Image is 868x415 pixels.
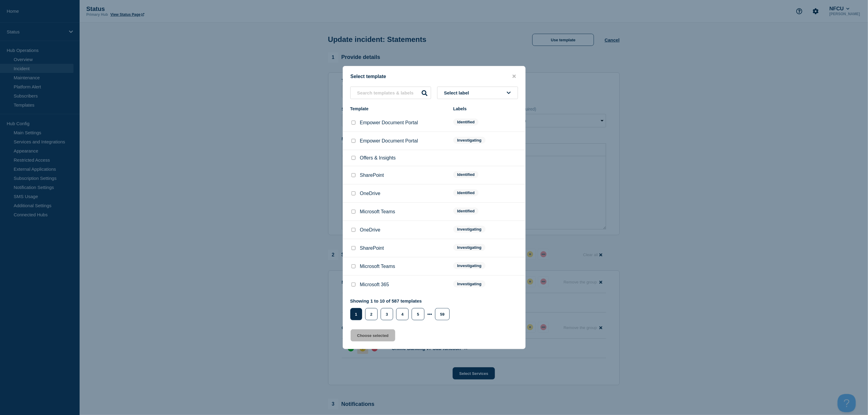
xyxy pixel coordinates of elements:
input: SharePoint checkbox [352,173,355,177]
button: 59 [435,308,450,320]
input: Empower Document Portal checkbox [352,121,355,125]
span: Select label [444,90,472,95]
input: SharePoint checkbox [352,246,355,250]
input: OneDrive checkbox [352,228,355,232]
span: Investigating [453,226,485,233]
p: Empower Document Portal [360,138,418,144]
span: Identified [453,171,479,178]
p: Offers & Insights [360,155,396,161]
button: 3 [381,308,393,320]
button: close button [511,74,518,79]
button: 2 [365,308,378,320]
input: Microsoft Teams checkbox [352,264,355,268]
p: SharePoint [360,245,384,251]
span: Investigating [453,244,485,251]
div: Template [350,106,447,111]
div: Labels [453,106,518,111]
button: Choose selected [351,329,395,341]
button: Select label [437,87,518,99]
p: Microsoft 365 [360,282,389,287]
input: Microsoft Teams checkbox [352,210,355,214]
span: Investigating [453,280,485,287]
input: Microsoft 365 checkbox [352,283,355,286]
p: Empower Document Portal [360,120,418,125]
input: Empower Document Portal checkbox [352,139,355,143]
p: SharePoint [360,173,384,178]
button: 5 [412,308,424,320]
button: 1 [350,308,362,320]
p: Showing 1 to 10 of 587 templates [350,298,453,304]
p: OneDrive [360,191,381,196]
span: Investigating [453,262,485,269]
p: OneDrive [360,227,381,233]
span: Identified [453,118,479,125]
p: Microsoft Teams [360,209,395,214]
span: Identified [453,207,479,214]
span: Investigating [453,137,485,144]
input: OneDrive checkbox [352,191,355,195]
span: Identified [453,189,479,196]
input: Offers & Insights checkbox [352,156,355,160]
button: 4 [396,308,409,320]
input: Search templates & labels [350,87,431,99]
p: Microsoft Teams [360,264,395,269]
div: Select template [343,74,525,79]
